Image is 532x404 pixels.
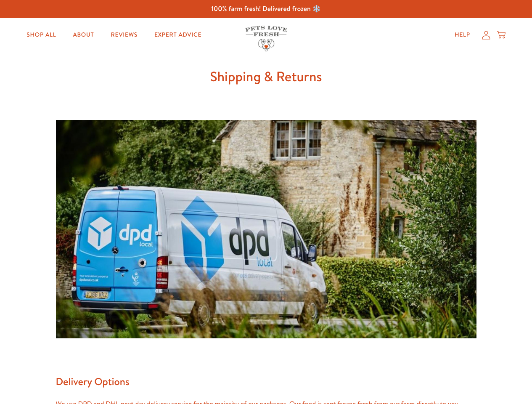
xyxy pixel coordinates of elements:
[66,27,101,43] a: About
[56,373,476,390] h2: Delivery Options
[104,27,144,43] a: Reviews
[20,27,63,43] a: Shop All
[245,26,287,51] img: Pets Love Fresh
[448,27,477,43] a: Help
[148,27,208,43] a: Expert Advice
[56,65,476,88] h1: Shipping & Returns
